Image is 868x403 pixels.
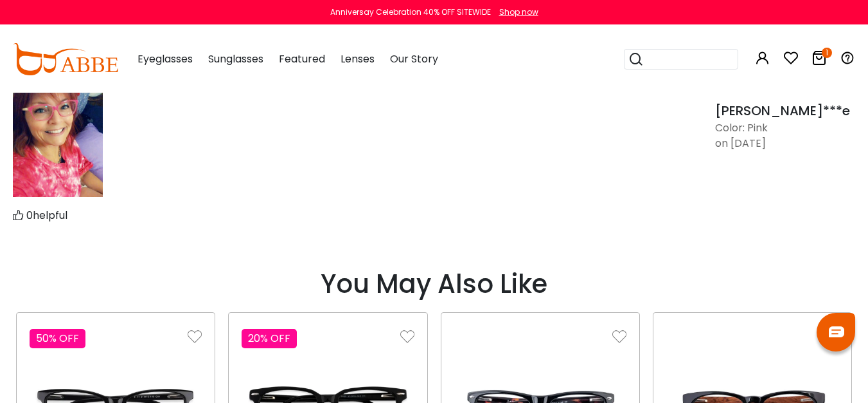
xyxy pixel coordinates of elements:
span: Sunglasses [208,52,263,66]
div: on [DATE] [715,136,766,151]
div: [PERSON_NAME]***e [715,101,856,120]
img: like [188,330,202,344]
div: Anniversay Celebration 40% OFF SITEWIDE [330,6,491,18]
div: Color: Pink [715,120,856,136]
span: Lenses [341,52,375,66]
span: 0 [26,208,33,223]
img: like [612,330,626,344]
span: Featured [279,52,325,66]
img: chat [829,326,844,337]
h2: You May Also Like [13,268,855,299]
a: Shop now [493,6,538,17]
i: 1 [822,48,832,58]
span: Our Story [390,52,438,66]
div: 20% OFF [242,329,297,348]
div: helpful [13,207,683,223]
div: Shop now [499,6,538,18]
span: Eyeglasses [137,52,193,66]
div: 50% OFF [30,329,85,348]
img: abbeglasses.com [13,43,118,75]
img: 1570599174349.jpg [13,77,103,197]
a: 1 [811,53,827,68]
img: like [400,330,414,344]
